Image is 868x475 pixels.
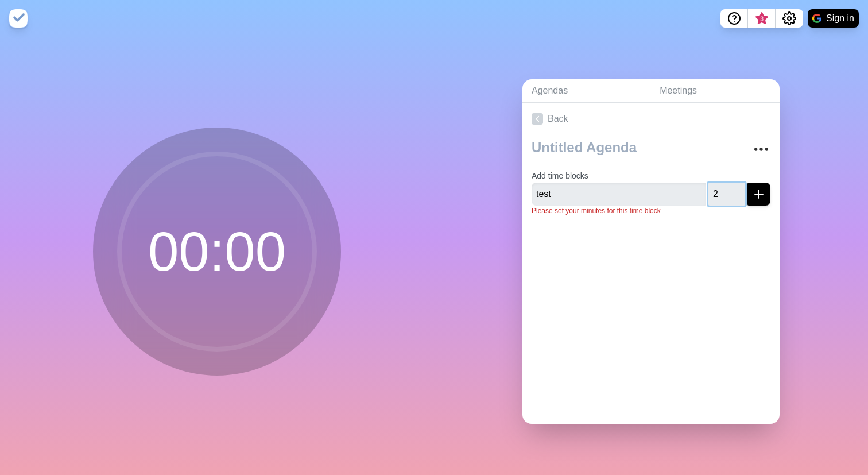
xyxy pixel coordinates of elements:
button: Settings [776,9,803,28]
p: Please set your minutes for this time block [532,206,770,216]
a: Agendas [522,79,650,103]
button: Sign in [808,9,859,28]
a: Meetings [650,79,780,103]
span: 3 [757,14,766,24]
img: google logo [812,14,821,23]
a: Back [522,103,780,135]
button: What’s new [748,9,776,28]
label: Add time blocks [532,171,588,180]
button: More [750,138,773,161]
img: timeblocks logo [9,9,28,28]
button: Help [720,9,748,28]
input: Mins [708,183,745,206]
input: Name [532,183,706,206]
